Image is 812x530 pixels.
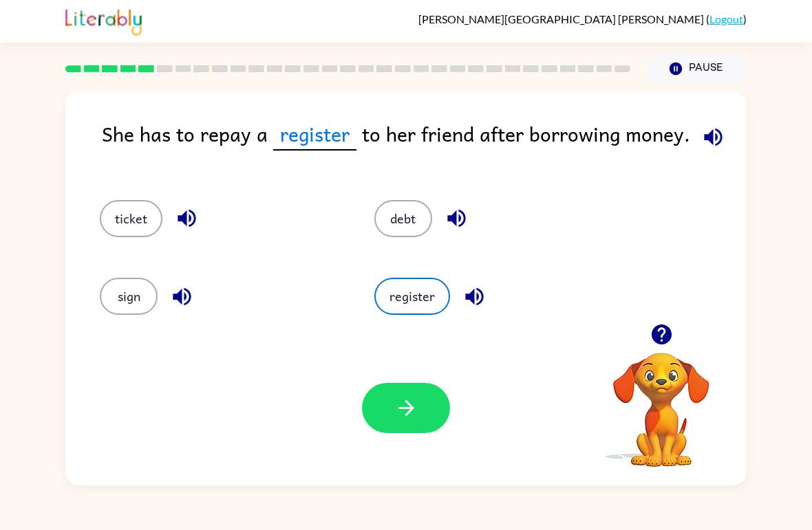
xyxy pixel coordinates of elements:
button: register [374,278,450,315]
button: Pause [647,53,747,85]
span: [PERSON_NAME][GEOGRAPHIC_DATA] [PERSON_NAME] [418,12,706,25]
button: ticket [100,200,162,237]
span: register [273,118,356,151]
button: sign [100,278,158,315]
a: Logout [709,12,743,25]
video: Your browser must support playing .mp4 files to use Literably. Please try using another browser. [592,331,730,469]
img: Literably [65,5,142,36]
div: She has to repay a to her friend after borrowing money. [102,118,747,173]
div: ( ) [418,12,747,25]
button: debt [374,200,432,237]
